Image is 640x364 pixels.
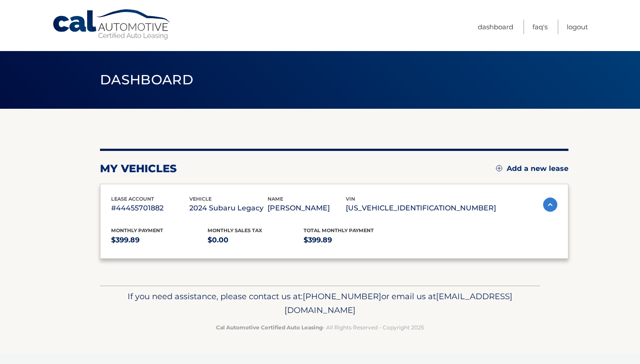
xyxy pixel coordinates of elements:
[208,227,262,233] span: Monthly sales Tax
[111,234,208,246] p: $399.89
[268,202,346,214] p: [PERSON_NAME]
[543,198,557,212] img: accordion-active.svg
[496,165,502,171] img: add.svg
[304,227,374,233] span: Total Monthly Payment
[189,202,268,214] p: 2024 Subaru Legacy
[100,162,177,175] h2: my vehicles
[106,289,534,318] p: If you need assistance, please contact us at: or email us at
[189,196,212,202] span: vehicle
[111,202,189,214] p: #44455701882
[567,20,588,34] a: Logout
[346,202,496,214] p: [US_VEHICLE_IDENTIFICATION_NUMBER]
[106,323,534,332] p: - All Rights Reserved - Copyright 2025
[52,9,172,40] a: Cal Automotive
[303,291,381,301] span: [PHONE_NUMBER]
[496,164,568,173] a: Add a new lease
[216,324,323,331] strong: Cal Automotive Certified Auto Leasing
[478,20,513,34] a: Dashboard
[111,196,154,202] span: lease account
[100,71,193,88] span: Dashboard
[532,20,548,34] a: FAQ's
[111,227,163,233] span: Monthly Payment
[304,234,400,246] p: $399.89
[208,234,304,246] p: $0.00
[268,196,283,202] span: name
[346,196,355,202] span: vin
